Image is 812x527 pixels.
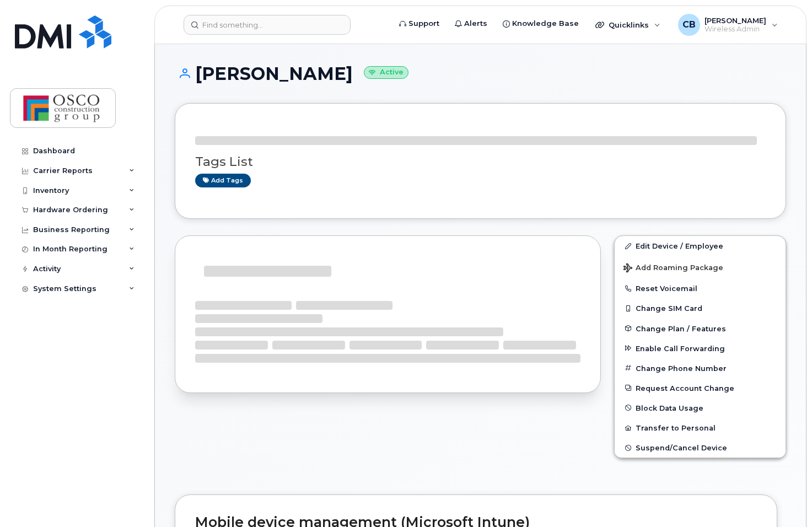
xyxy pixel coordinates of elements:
a: Add tags [195,174,251,187]
span: Enable Call Forwarding [636,344,725,352]
span: Suspend/Cancel Device [636,444,727,452]
button: Request Account Change [615,378,786,398]
a: Edit Device / Employee [615,236,786,256]
button: Suspend/Cancel Device [615,438,786,458]
button: Block Data Usage [615,398,786,418]
small: Active [364,66,408,79]
button: Transfer to Personal [615,418,786,438]
span: Add Roaming Package [623,263,723,274]
button: Change Plan / Features [615,319,786,338]
button: Change Phone Number [615,358,786,378]
h3: Tags List [195,155,766,169]
button: Reset Voicemail [615,278,786,298]
h1: [PERSON_NAME] [175,64,786,83]
button: Change SIM Card [615,298,786,318]
button: Add Roaming Package [615,256,786,278]
span: Change Plan / Features [636,324,726,332]
button: Enable Call Forwarding [615,338,786,358]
